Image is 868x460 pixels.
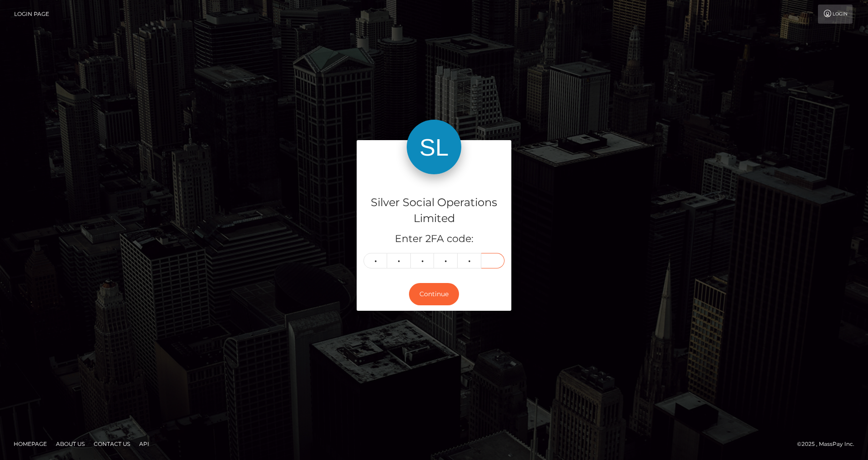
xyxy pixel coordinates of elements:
a: Login Page [14,5,49,24]
a: Login [818,5,853,24]
a: Contact Us [90,437,134,451]
button: Continue [409,283,459,305]
div: © 2025 , MassPay Inc. [797,439,861,449]
a: API [136,437,153,451]
h4: Silver Social Operations Limited [363,195,505,227]
img: Silver Social Operations Limited [407,120,461,174]
a: About Us [52,437,88,451]
a: Homepage [10,437,50,451]
h5: Enter 2FA code: [363,232,505,246]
